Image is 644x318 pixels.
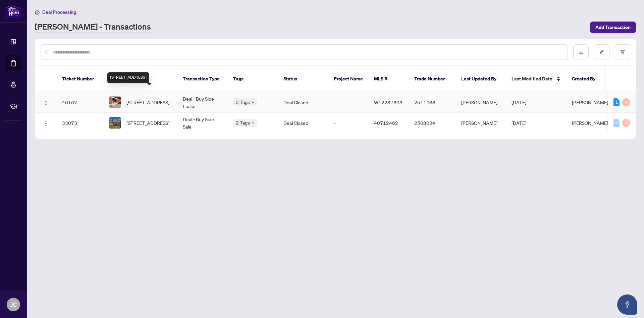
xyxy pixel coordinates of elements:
span: 3 Tags [236,98,250,106]
th: Trade Number [409,66,456,92]
span: W12287303 [374,99,402,105]
span: filter [620,50,625,55]
button: edit [594,44,609,60]
th: Created By [567,66,607,92]
div: 0 [622,98,630,106]
span: Deal Processing [42,9,76,15]
span: download [579,50,583,55]
th: Project Name [328,66,369,92]
span: [STREET_ADDRESS] [126,99,169,106]
td: [PERSON_NAME] [456,113,506,133]
a: [PERSON_NAME] - Transactions [35,21,151,33]
span: Add Transaction [595,22,631,33]
th: Transaction Type [177,66,228,92]
span: 40712462 [374,120,398,126]
button: filter [615,44,630,60]
button: Open asap [617,294,637,315]
th: Ticket Number [57,66,104,92]
button: Logo [41,97,51,108]
td: Deal Closed [278,113,328,133]
span: JC [10,300,17,309]
button: Add Transaction [590,22,636,33]
span: [PERSON_NAME] [572,120,608,126]
img: thumbnail-img [109,97,121,108]
span: [PERSON_NAME] [572,99,608,105]
img: Logo [43,121,49,126]
div: [STREET_ADDRESS] [107,72,149,83]
td: 2508024 [409,113,456,133]
span: [DATE] [512,99,526,105]
span: Last Modified Date [512,75,552,82]
button: Logo [41,117,51,128]
span: 2 Tags [236,119,250,127]
td: Deal - Buy Side Sale [177,113,228,133]
img: thumbnail-img [109,117,121,129]
button: download [573,44,589,60]
td: - [328,113,369,133]
span: home [35,10,40,14]
div: 0 [622,119,630,127]
span: edit [599,50,604,55]
th: Property Address [104,66,177,92]
span: [DATE] [512,120,526,126]
th: Last Modified Date [506,66,567,92]
img: Logo [43,100,49,106]
span: [STREET_ADDRESS] [126,119,169,127]
th: Last Updated By [456,66,506,92]
th: Status [278,66,328,92]
td: [PERSON_NAME] [456,92,506,113]
td: Deal - Buy Side Lease [177,92,228,113]
span: down [251,101,255,104]
img: logo [5,5,21,17]
span: down [251,121,255,125]
th: MLS # [369,66,409,92]
td: 33073 [57,113,104,133]
th: Tags [228,66,278,92]
div: 1 [613,98,620,106]
div: 0 [613,119,620,127]
td: 46162 [57,92,104,113]
td: 2511488 [409,92,456,113]
td: Deal Closed [278,92,328,113]
td: - [328,92,369,113]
